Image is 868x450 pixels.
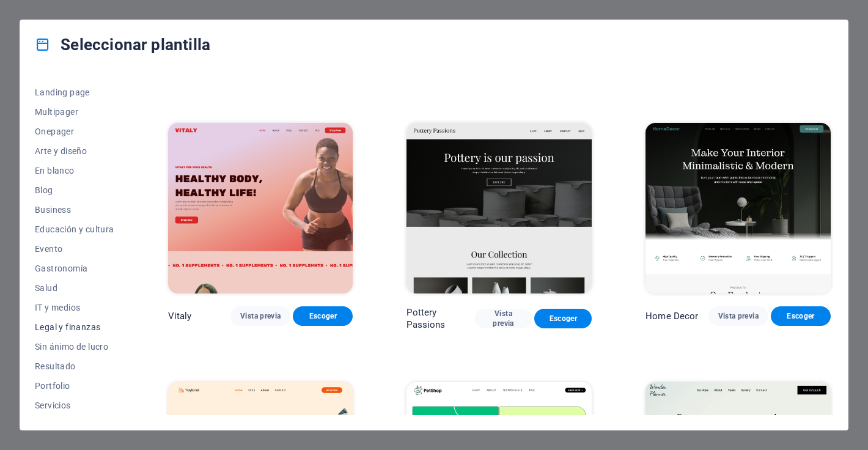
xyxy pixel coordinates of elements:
button: Sin ánimo de lucro [35,337,114,356]
span: Vista previa [718,311,759,321]
button: Evento [35,239,114,259]
button: Multipager [35,102,114,122]
button: Resultado [35,356,114,376]
span: Vista previa [485,309,523,328]
button: Educación y cultura [35,219,114,239]
span: Arte y diseño [35,146,114,156]
span: Sin ánimo de lucro [35,342,114,352]
p: Pottery Passions [406,306,474,331]
button: Onepager [35,122,114,141]
button: Vista previa [475,309,532,328]
button: Landing page [35,83,114,102]
span: Escoger [303,311,343,321]
button: Blog [35,180,114,200]
button: Portfolio [35,376,114,396]
span: Servicios [35,400,114,410]
span: IT y medios [35,303,114,312]
span: Landing page [35,87,114,97]
span: Salud [35,283,114,293]
button: Servicios [35,396,114,415]
p: Vitaly [168,310,192,322]
span: Multipager [35,107,114,117]
span: Onepager [35,127,114,136]
img: Pottery Passions [406,123,592,293]
span: Gastronomía [35,264,114,273]
button: En blanco [35,161,114,180]
button: Arte y diseño [35,141,114,161]
span: Business [35,205,114,215]
span: Evento [35,244,114,254]
button: Vista previa [708,306,768,326]
button: Legal y finanzas [35,317,114,337]
button: Gastronomía [35,259,114,278]
span: Escoger [781,311,821,321]
h4: Seleccionar plantilla [35,35,210,54]
span: Resultado [35,361,114,371]
span: Blog [35,185,114,195]
button: IT y medios [35,298,114,317]
span: Vista previa [240,311,281,321]
button: Vista previa [230,306,290,326]
span: Portfolio [35,381,114,391]
button: Escoger [771,306,831,326]
span: Educación y cultura [35,224,114,234]
span: Legal y finanzas [35,322,114,332]
span: En blanco [35,166,114,175]
img: Vitaly [168,123,353,293]
span: Escoger [544,314,582,323]
img: Home Decor [645,123,831,293]
p: Home Decor [645,310,698,322]
button: Salud [35,278,114,298]
button: Escoger [293,306,353,326]
button: Escoger [534,309,592,328]
button: Business [35,200,114,219]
